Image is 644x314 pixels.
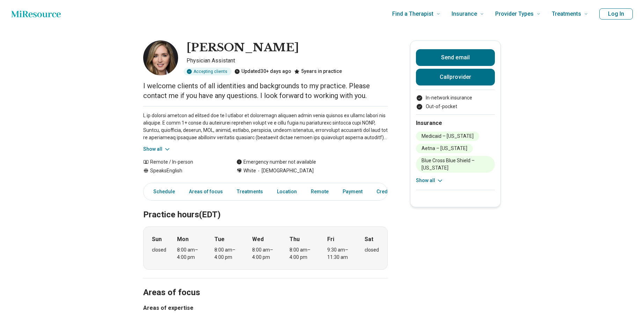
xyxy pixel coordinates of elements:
[143,226,388,270] div: When does the program meet?
[214,235,225,244] strong: Tue
[365,246,379,254] div: closed
[234,68,291,75] div: Updated 30+ days ago
[392,9,433,19] span: Find a Therapist
[495,9,534,19] span: Provider Types
[273,185,301,199] a: Location
[184,68,232,75] div: Accepting clients
[214,246,241,261] div: 8:00 am – 4:00 pm
[256,167,314,174] span: [DEMOGRAPHIC_DATA]
[252,246,279,261] div: 8:00 am – 4:00 pm
[143,40,178,75] img: Lydia Ramos, Physician Assistant
[416,94,495,102] li: In-network insurance
[186,40,299,55] h1: [PERSON_NAME]
[416,156,495,173] li: Blue Cross Blue Shield – [US_STATE]
[143,158,222,166] div: Remote / In-person
[243,167,256,174] span: White
[143,304,388,312] h3: Areas of expertise
[143,192,388,221] h2: Practice hours (EDT)
[152,246,166,254] div: closed
[186,57,388,65] p: Physician Assistant
[599,8,633,20] button: Log In
[185,185,227,199] a: Areas of focus
[372,185,407,199] a: Credentials
[252,235,264,244] strong: Wed
[327,246,354,261] div: 9:30 am – 11:30 am
[416,103,495,110] li: Out-of-pocket
[327,235,334,244] strong: Fri
[11,7,61,21] a: Home page
[143,167,222,174] div: Speaks English
[145,185,179,199] a: Schedule
[290,235,300,244] strong: Thu
[177,235,189,244] strong: Mon
[236,158,316,166] div: Emergency number not available
[416,177,444,184] button: Show all
[290,246,316,261] div: 8:00 am – 4:00 pm
[416,119,495,127] h2: Insurance
[143,145,171,153] button: Show all
[338,185,367,199] a: Payment
[143,81,388,100] p: I welcome clients of all identities and backgrounds to my practice. Please contact me if you have...
[416,49,495,66] button: Send email
[294,68,342,75] div: 5 years in practice
[177,246,204,261] div: 8:00 am – 4:00 pm
[143,270,388,299] h2: Areas of focus
[452,9,477,19] span: Insurance
[307,185,333,199] a: Remote
[365,235,373,244] strong: Sat
[416,94,495,110] ul: Payment options
[552,9,581,19] span: Treatments
[152,235,162,244] strong: Sun
[416,69,495,85] button: Callprovider
[143,112,388,141] p: L ip dolorsi ametcon ad elitsed doe te I utlabor et doloremagn aliquaen admin venia quisnos ex ul...
[416,132,479,141] li: Medicaid – [US_STATE]
[233,185,267,199] a: Treatments
[416,144,473,153] li: Aetna – [US_STATE]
